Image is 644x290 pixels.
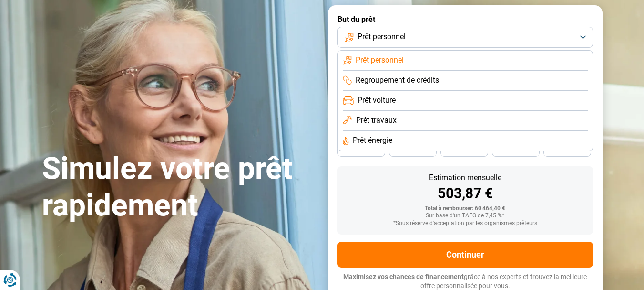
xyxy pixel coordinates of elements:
span: Regroupement de crédits [356,75,439,86]
span: Prêt travaux [356,115,397,126]
span: 48 mois [351,147,372,152]
span: Maximisez vos chances de financement [343,273,464,280]
h1: Simulez votre prêt rapidement [42,150,317,224]
button: Prêt personnel [337,27,593,48]
span: Prêt voiture [358,95,396,106]
span: 42 mois [402,147,423,152]
div: *Sous réserve d'acceptation par les organismes prêteurs [345,220,585,227]
div: Sur base d'un TAEG de 7,45 %* [345,213,585,219]
span: Prêt énergie [353,135,392,146]
div: Total à rembourser: 60 464,40 € [345,205,585,212]
button: Continuer [337,242,593,268]
span: 24 mois [557,147,578,152]
span: 36 mois [454,147,475,152]
span: 30 mois [505,147,526,152]
label: But du prêt [337,15,593,24]
div: Estimation mensuelle [345,174,585,182]
span: Prêt personnel [358,32,406,42]
span: Prêt personnel [356,55,404,65]
div: 503,87 € [345,186,585,201]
